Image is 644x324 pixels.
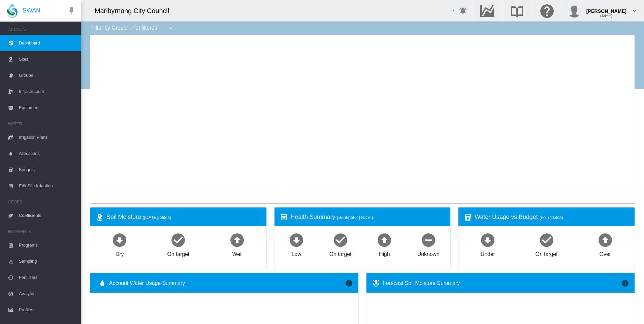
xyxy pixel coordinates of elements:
span: Programs [19,237,75,253]
div: On target [536,248,558,258]
md-icon: icon-water [98,279,106,287]
md-icon: icon-checkbox-marked-circle [539,232,555,248]
span: Edit Site Irrigation [19,178,75,194]
span: (Admin) [600,14,612,18]
md-icon: icon-information [621,279,629,287]
md-icon: icon-information [345,279,353,287]
span: Fertilisers [19,269,75,286]
div: [PERSON_NAME] [586,5,626,12]
div: Wet [232,248,242,258]
md-icon: icon-cup-water [464,213,472,221]
span: NUTRIENTS [8,226,75,237]
md-icon: icon-minus-circle [420,232,437,248]
div: Filter by Group: - not filtered - [86,22,180,35]
span: Budgets [19,162,75,178]
div: Water Usage vs Budget [475,213,629,221]
md-icon: icon-arrow-up-bold-circle [229,232,245,248]
md-icon: icon-arrow-down-bold-circle [288,232,304,248]
span: CROPS [8,197,75,207]
md-icon: icon-arrow-down-bold-circle [480,232,496,248]
div: On target [329,248,352,258]
button: icon-menu-down [164,22,178,35]
span: SWAN [23,6,40,15]
md-icon: icon-heart-box-outline [280,213,288,221]
span: Sites [19,51,75,67]
md-icon: icon-arrow-down-bold-circle [111,232,128,248]
md-icon: icon-arrow-up-bold-circle [597,232,613,248]
span: ACCOUNT [8,24,75,35]
div: Dry [116,248,124,258]
span: (Sentinel-2 | NDVI) [337,215,373,220]
span: ([DATE], Sites) [143,215,171,220]
img: SWAN-Landscape-Logo-Colour-drop.png [7,4,18,18]
md-icon: Click here for help [539,7,555,15]
div: High [379,248,390,258]
md-icon: Go to the Data Hub [479,7,495,15]
md-icon: icon-thermometer-lines [372,279,380,287]
div: Low [291,248,301,258]
span: Allocations [19,145,75,162]
span: Groups [19,67,75,84]
md-icon: icon-chevron-down [631,7,639,15]
span: WATER [8,119,75,129]
div: Unknown [417,248,440,258]
span: Dashboard [19,35,75,51]
span: (no. of sites) [540,215,563,220]
span: Coefficients [19,207,75,224]
span: Irrigation Plans [19,129,75,145]
md-icon: icon-pin [67,7,75,15]
div: On target [167,248,189,258]
md-icon: Search the knowledge base [509,7,525,15]
span: Analytes [19,286,75,302]
div: Over [600,248,611,258]
md-icon: icon-arrow-up-bold-circle [376,232,392,248]
md-icon: icon-checkbox-marked-circle [170,232,186,248]
div: Under [481,248,495,258]
span: Equipment [19,100,75,116]
span: Account Water Usage Summary [109,280,345,287]
span: Profiles [19,302,75,318]
span: Infrastructure [19,84,75,100]
div: Maribyrnong City Council [95,6,175,15]
div: Soil Moisture [106,213,261,221]
md-icon: icon-menu-down [167,24,175,32]
md-icon: icon-bell-ring [459,7,467,15]
div: Health Summary [291,213,445,221]
button: icon-bell-ring [456,4,470,18]
img: profile.jpg [568,4,581,18]
span: Sampling [19,253,75,269]
md-icon: icon-checkbox-marked-circle [332,232,349,248]
div: Forecast Soil Moisture Summary [383,280,621,287]
md-icon: icon-map-marker-radius [96,213,104,221]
